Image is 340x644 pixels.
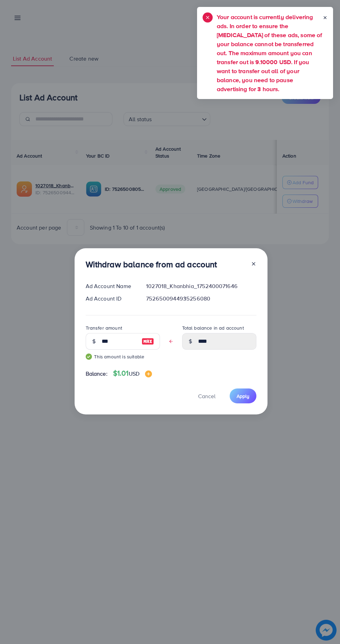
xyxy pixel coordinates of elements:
label: Transfer amount [86,324,122,331]
img: image [142,337,154,346]
img: image [145,370,152,377]
h4: $1.01 [113,369,152,378]
img: guide [86,354,92,360]
div: 1027018_Khanbhia_1752400071646 [141,282,262,290]
h3: Withdraw balance from ad account [86,259,217,269]
span: Apply [237,393,249,400]
label: Total balance in ad account [182,324,244,331]
span: Balance: [86,370,108,378]
button: Apply [230,388,256,403]
button: Cancel [189,388,224,403]
div: Ad Account Name [80,282,141,290]
div: 7526500944935256080 [141,295,262,303]
span: Cancel [198,392,215,400]
small: This amount is suitable [86,353,160,360]
h5: Your account is currently delivering ads. In order to ensure the [MEDICAL_DATA] of these ads, som... [217,12,323,93]
div: Ad Account ID [80,295,141,303]
span: USD [129,370,139,377]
